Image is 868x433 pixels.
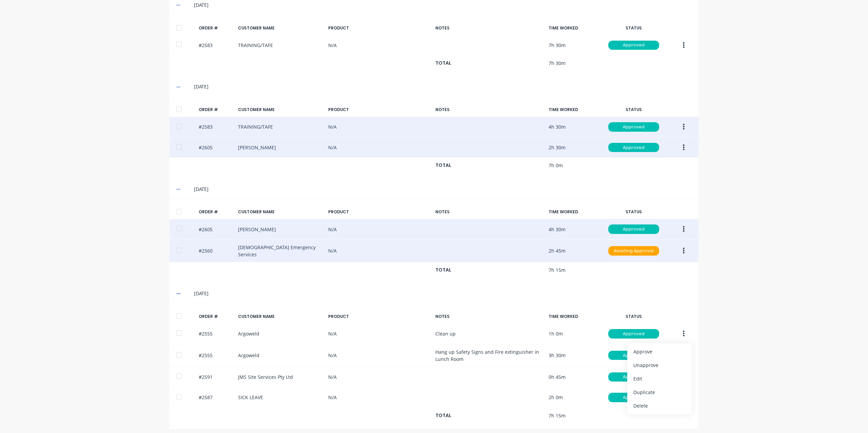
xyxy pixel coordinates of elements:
div: Approved [608,372,659,382]
button: Delete [627,399,692,413]
div: NOTES [435,25,543,31]
div: Approve [633,347,686,356]
div: Approved [608,41,659,50]
div: CUSTOMER NAME [238,107,323,113]
div: TIME WORKED [549,25,599,31]
div: [DATE] [194,186,692,193]
div: Awaiting Approval [608,246,659,256]
button: Approved [608,329,659,339]
div: Approved [608,329,659,339]
button: Awaiting Approval [608,246,659,256]
div: Duplicate [633,387,686,397]
button: Approve [627,345,692,359]
div: NOTES [435,313,543,320]
div: CUSTOMER NAME [238,209,323,215]
button: Approved [608,143,659,153]
div: Delete [633,401,686,411]
button: Approved [608,122,659,132]
div: Approved [608,351,659,360]
div: Approved [608,224,659,234]
div: PRODUCT [328,25,430,31]
div: ORDER # [199,313,233,320]
div: STATUS [605,107,663,113]
div: CUSTOMER NAME [238,313,323,320]
button: Approved [608,350,659,361]
button: Edit [627,372,692,386]
div: PRODUCT [328,107,430,113]
button: Approved [608,392,659,403]
div: Unapprove [633,360,686,370]
div: PRODUCT [328,313,430,320]
div: STATUS [605,25,663,31]
div: STATUS [605,209,663,215]
div: [DATE] [194,1,692,9]
div: CUSTOMER NAME [238,25,323,31]
button: Approved [608,372,659,382]
div: Edit [633,374,686,384]
div: ORDER # [199,107,233,113]
div: PRODUCT [328,209,430,215]
div: [DATE] [194,83,692,90]
div: Approved [608,143,659,152]
div: ORDER # [199,25,233,31]
div: ORDER # [199,209,233,215]
div: Approved [608,122,659,132]
button: Approved [608,224,659,234]
div: NOTES [435,209,543,215]
button: Unapprove [627,359,692,372]
div: TIME WORKED [549,107,599,113]
div: STATUS [605,313,663,320]
div: [DATE] [194,290,692,297]
div: NOTES [435,107,543,113]
button: Duplicate [627,386,692,399]
button: Approved [608,40,659,50]
div: TIME WORKED [549,209,599,215]
div: Approved [608,393,659,402]
div: TIME WORKED [549,313,599,320]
